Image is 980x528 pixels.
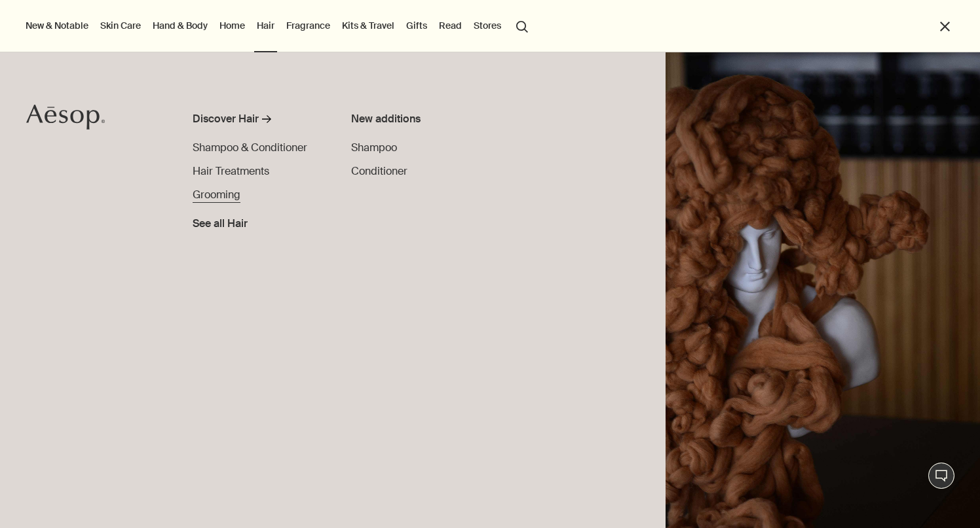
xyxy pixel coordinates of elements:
[193,111,259,127] div: Discover Hair
[937,19,952,34] button: Close the Menu
[471,17,504,34] button: Stores
[193,188,240,202] span: Grooming
[26,104,105,130] svg: Aesop
[193,164,269,178] span: Hair Treatments
[351,164,407,179] a: Conditioner
[193,111,322,132] a: Discover Hair
[404,17,430,34] a: Gifts
[193,187,240,203] a: Grooming
[510,13,534,38] button: Open search
[23,101,108,137] a: Aesop
[436,17,464,34] a: Read
[339,17,397,34] a: Kits & Travel
[351,111,508,127] div: New additions
[351,141,397,154] span: Shampoo
[193,164,269,179] a: Hair Treatments
[98,17,143,34] a: Skin Care
[193,211,248,232] a: See all Hair
[193,216,248,232] span: See all Hair
[351,164,407,178] span: Conditioner
[666,52,980,528] img: Mannequin bust wearing wig made of wool.
[254,17,277,34] a: Hair
[351,140,397,156] a: Shampoo
[150,17,210,34] a: Hand & Body
[193,140,307,156] a: Shampoo & Conditioner
[284,17,333,34] a: Fragrance
[23,17,91,34] button: New & Notable
[217,17,248,34] a: Home
[193,141,307,154] span: Shampoo & Conditioner
[928,463,954,489] button: Live Assistance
